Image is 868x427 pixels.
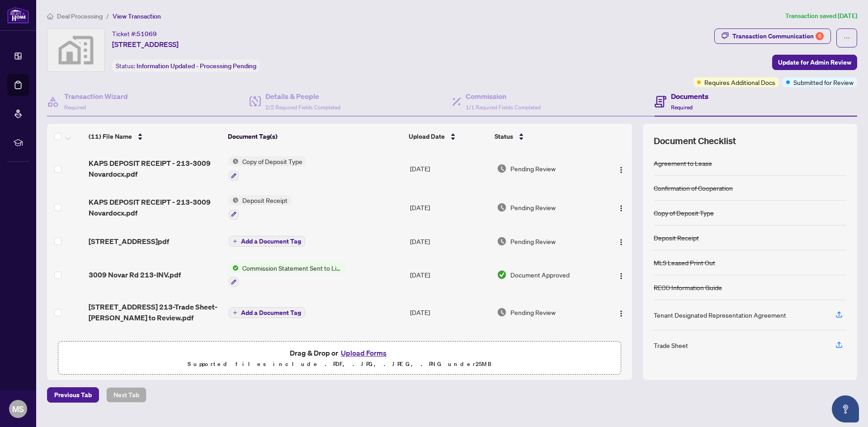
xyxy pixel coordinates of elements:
div: Copy of Deposit Type [654,208,714,218]
div: 6 [816,32,824,40]
span: [STREET_ADDRESS]pdf [89,236,169,247]
button: Previous Tab [47,387,99,403]
div: Confirmation of Cooperation [654,183,733,193]
span: MS [12,403,24,415]
div: Status: [112,60,260,72]
img: logo [7,7,29,23]
span: Required [64,104,86,111]
span: KAPS DEPOSIT RECEIPT - 213-3009 Novardocx.pdf [89,158,222,179]
span: Required [671,104,693,111]
td: [DATE] [406,149,493,188]
div: Trade Sheet [654,340,688,350]
span: Update for Admin Review [778,55,851,70]
div: Deposit Receipt [654,233,699,243]
td: [DATE] [406,188,493,227]
button: Upload Forms [338,347,389,359]
button: Logo [614,200,628,215]
span: Pending Review [510,202,556,212]
button: Transaction Communication6 [714,28,831,44]
span: plus [233,239,237,244]
span: Document Checklist [654,135,736,147]
img: Status Icon [229,263,239,273]
div: Ticket #: [112,28,157,39]
button: Status IconCopy of Deposit Type [229,156,306,181]
span: Deal Processing [57,12,103,20]
h4: Documents [671,91,708,102]
img: Document Status [497,164,507,174]
button: Update for Admin Review [772,55,857,70]
span: [STREET_ADDRESS] 213-Trade Sheet-[PERSON_NAME] to Review.pdf [89,301,222,323]
span: Copy of Deposit Type [239,156,306,166]
div: MLS Leased Print Out [654,258,715,267]
h4: Transaction Wizard [64,91,128,102]
span: plus [233,310,237,315]
span: KAPS DEPOSIT RECEIPT - 213-3009 Novardocx.pdf [89,197,222,218]
div: Agreement to Lease [654,158,712,168]
span: Document Approved [510,270,570,280]
span: Information Updated - Processing Pending [137,62,256,70]
button: Status IconCommission Statement Sent to Listing Brokerage [229,263,346,287]
span: Pending Review [510,236,556,246]
button: Add a Document Tag [229,306,305,318]
button: Add a Document Tag [229,235,305,247]
div: Tenant Designated Representation Agreement [654,310,786,320]
span: 3009 Novar Rd 213-INV.pdf [89,269,181,280]
h4: Commission [466,91,541,102]
img: Logo [618,205,625,212]
td: [DATE] [406,294,493,330]
span: 1/1 Required Fields Completed [466,104,541,111]
article: Transaction saved [DATE] [785,11,857,21]
span: Drag & Drop orUpload FormsSupported files include .PDF, .JPG, .JPEG, .PNG under25MB [58,342,621,375]
span: 2/2 Required Fields Completed [265,104,340,111]
span: (11) File Name [89,131,132,141]
img: Document Status [497,307,507,317]
span: [STREET_ADDRESS] [112,39,179,50]
span: Previous Tab [54,388,92,402]
img: Logo [618,272,625,280]
button: Logo [614,267,628,282]
span: ellipsis [844,35,850,41]
th: Upload Date [405,124,491,149]
th: Document Tag(s) [224,124,405,149]
h4: Details & People [265,91,340,102]
td: [DATE] [406,256,493,295]
th: Status [491,124,599,149]
span: Requires Additional Docs [704,77,775,87]
img: Logo [618,166,625,174]
span: Upload Date [409,131,445,141]
button: Add a Document Tag [229,236,305,247]
img: Logo [618,239,625,246]
button: Add a Document Tag [229,307,305,318]
td: [DATE] [406,330,493,369]
span: Pending Review [510,164,556,174]
img: Document Status [497,202,507,212]
button: Status IconDeposit Receipt [229,195,291,220]
img: Logo [618,310,625,317]
span: Commission Statement Sent to Listing Brokerage [239,263,346,273]
button: Logo [614,234,628,249]
span: Add a Document Tag [241,310,301,316]
button: Next Tab [106,387,146,403]
span: Pending Review [510,307,556,317]
span: Add a Document Tag [241,238,301,244]
img: Status Icon [229,195,239,205]
img: Document Status [497,236,507,246]
img: Status Icon [229,156,239,166]
img: svg%3e [47,29,104,71]
button: Logo [614,161,628,176]
span: Drag & Drop or [290,347,389,359]
img: Document Status [497,270,507,280]
div: Transaction Communication [732,29,824,43]
p: Supported files include .PDF, .JPG, .JPEG, .PNG under 25 MB [64,359,615,370]
button: Open asap [832,395,859,422]
td: [DATE] [406,227,493,256]
span: View Transaction [113,12,161,20]
span: Deposit Receipt [239,195,291,205]
span: Status [495,131,513,141]
button: Logo [614,305,628,319]
li: / [106,11,109,21]
span: home [47,13,53,19]
span: Submitted for Review [793,77,854,87]
span: 51069 [137,30,157,38]
th: (11) File Name [85,124,224,149]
